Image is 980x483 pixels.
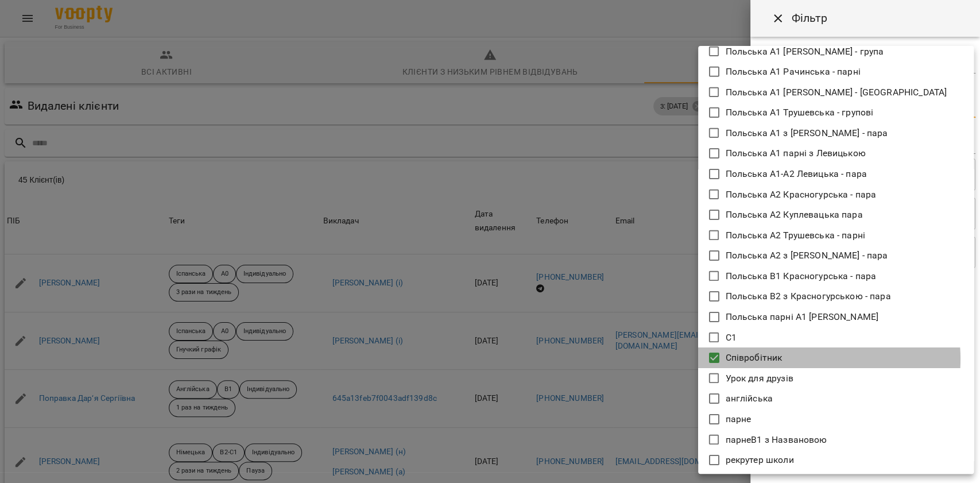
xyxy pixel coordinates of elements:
p: Польська А1 з [PERSON_NAME] - пара [726,126,888,140]
p: Урок для друзів [726,372,793,385]
p: Польська А1 парні з Левицькою [726,146,866,160]
p: Польська А1 [PERSON_NAME] - група [726,45,884,59]
p: Польська А2 Куплевацька пара [726,208,863,222]
p: Польська А1 Трушевська - групові [726,106,874,119]
p: Польська А1-А2 Левицька - пара [726,167,867,181]
p: Польська А1 Рачинська - парні [726,65,861,79]
p: парнеВ1 з Названовою [726,433,827,447]
p: Польська парні А1 [PERSON_NAME] [726,310,879,324]
p: Польська А2 Трушевська - парні [726,229,865,242]
p: Польська А1 [PERSON_NAME] - [GEOGRAPHIC_DATA] [726,86,947,99]
p: С1 [726,331,737,345]
p: Польська А2 Красногурська - пара [726,188,877,202]
p: парне [726,412,752,426]
p: Співробітник [726,351,783,365]
p: Польська В1 Красногурська - пара [726,269,877,283]
p: Польська А2 з [PERSON_NAME] - пара [726,249,888,262]
p: англійська [726,392,773,405]
p: Польська В2 з Красногурською - пара [726,289,891,303]
p: рекрутер школи [726,453,794,467]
